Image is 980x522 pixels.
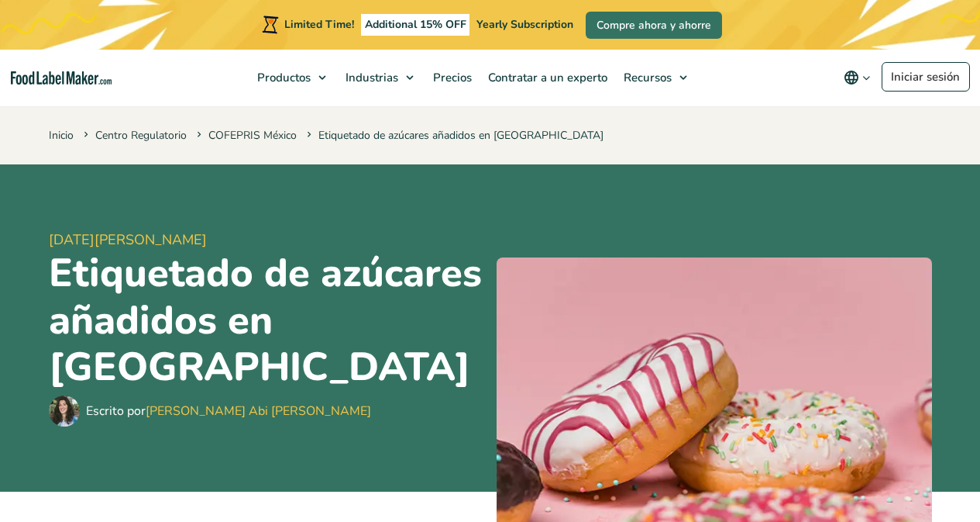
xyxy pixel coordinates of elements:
span: [DATE][PERSON_NAME] [49,230,484,251]
span: Contratar a un experto [483,70,609,85]
span: Precios [428,70,473,85]
span: Recursos [619,70,673,85]
span: Productos [253,70,312,85]
div: Escrito por [86,402,371,420]
a: Precios [425,50,476,105]
a: Inicio [49,128,74,143]
a: Industrias [338,50,421,105]
a: Compre ahora y ahorre [586,12,722,39]
a: Productos [249,50,334,105]
h1: Etiquetado de azúcares añadidos en [GEOGRAPHIC_DATA] [49,251,484,392]
span: Etiquetado de azúcares añadidos en [GEOGRAPHIC_DATA] [304,128,603,143]
button: Change language [833,62,882,93]
a: Centro Regulatorio [95,128,187,143]
a: Contratar a un experto [480,50,612,105]
span: Limited Time! [284,17,354,32]
a: Iniciar sesión [882,62,970,92]
span: Industrias [341,70,400,85]
img: Maria Abi Hanna - Etiquetadora de alimentos [49,396,80,427]
span: Additional 15% OFF [361,14,470,36]
span: Yearly Subscription [476,17,573,32]
a: Food Label Maker homepage [11,71,112,85]
a: COFEPRIS México [208,128,297,143]
a: Recursos [616,50,695,105]
a: [PERSON_NAME] Abi [PERSON_NAME] [146,403,371,420]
